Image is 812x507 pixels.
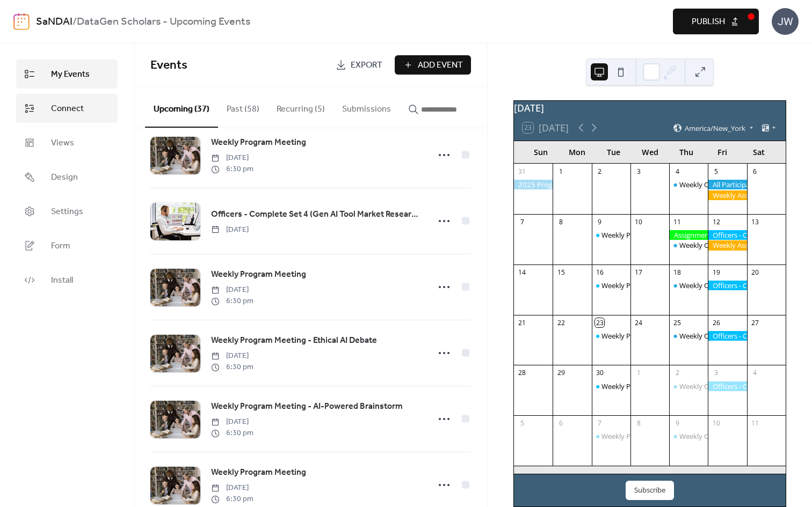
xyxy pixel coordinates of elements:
div: 24 [634,318,643,327]
span: 6:30 pm [211,164,253,175]
span: [DATE] [211,152,253,164]
div: 8 [634,419,643,428]
div: 6 [556,419,565,428]
div: 15 [556,268,565,277]
button: Past (58) [218,87,268,127]
span: [DATE] [211,482,253,494]
div: 16 [595,268,604,277]
div: All Participants - Complete Program Assessment Exam [708,180,746,189]
span: Views [51,137,74,150]
div: 21 [518,318,527,327]
div: 29 [556,369,565,378]
div: Weekly Program Meeting [601,381,682,391]
a: Weekly Program Meeting [211,466,306,480]
div: 7 [518,217,527,226]
a: Settings [16,197,118,226]
div: Weekly Program Meeting [601,230,682,240]
button: Publish [673,9,759,34]
div: 11 [750,419,759,428]
div: 2025 Program Enrollment Period [514,180,553,189]
div: 10 [712,419,721,428]
span: Design [51,171,78,184]
div: 2 [673,369,682,378]
a: Weekly Program Meeting - Ethical AI Debate [211,334,377,348]
div: Weekly Office Hours [679,431,744,441]
div: Weekly Office Hours [679,240,744,250]
a: Export [328,55,390,75]
span: Install [51,274,73,287]
div: 28 [518,369,527,378]
span: Weekly Program Meeting [211,268,306,281]
div: Weekly Office Hours [679,331,744,341]
span: My Events [51,68,90,81]
b: DataGen Scholars - Upcoming Events [77,12,250,32]
button: Recurring (5) [268,87,334,127]
div: 5 [712,167,721,176]
div: Weekly Program Meeting [592,431,630,441]
span: Weekly Program Meeting - AI-Powered Brainstorm [211,400,403,413]
button: Add Event [395,55,471,75]
div: Officers - Complete Set 2 (Gen AI Tool Market Research Micro-job) [708,281,746,290]
span: [DATE] [211,284,253,296]
div: 13 [750,217,759,226]
div: Weekly Program Meeting - Prompting Showdown [592,331,630,341]
div: Weekly Assignment: Podcast Rating [708,240,746,250]
div: 27 [750,318,759,327]
div: 3 [634,167,643,176]
div: Officers - Complete Set 4 (Gen AI Tool Market Research Micro-job) [708,381,746,391]
span: 6:30 pm [211,296,253,307]
div: Weekly Office Hours [669,431,708,441]
a: Weekly Program Meeting [211,136,306,150]
div: Assignment Due: Refined LinkedIn Account [669,230,708,240]
div: 3 [712,369,721,378]
span: Form [51,240,70,253]
div: [DATE] [514,101,786,115]
div: 18 [673,268,682,277]
button: Submissions [334,87,400,127]
div: Weekly Office Hours [669,240,708,250]
div: Officers - Complete Set 3 (Gen AI Tool Market Research Micro-job) [708,331,746,341]
span: 6:30 pm [211,494,253,505]
div: Weekly Program Meeting - Data Detective [601,281,735,290]
div: Weekly Program Meeting [601,431,682,441]
div: 6 [750,167,759,176]
div: 9 [673,419,682,428]
div: Weekly Program Meeting - Prompting Showdown [601,331,759,341]
span: [DATE] [211,224,249,236]
div: 25 [673,318,682,327]
span: Settings [51,205,83,218]
div: Sun [523,141,559,163]
button: Upcoming (37) [145,87,218,128]
div: 10 [634,217,643,226]
div: Weekly Office Hours [669,331,708,341]
div: Thu [668,141,705,163]
div: Wed [632,141,668,163]
div: Sat [741,141,777,163]
div: 2 [595,167,604,176]
span: Publish [692,16,725,28]
a: Install [16,266,118,295]
a: Weekly Program Meeting [211,268,306,282]
div: 5 [518,419,527,428]
span: Weekly Program Meeting [211,466,306,479]
a: Views [16,128,118,157]
div: 7 [595,419,604,428]
div: 22 [556,318,565,327]
div: Weekly Program Meeting [592,381,630,391]
span: [DATE] [211,350,253,362]
span: 6:30 pm [211,428,253,439]
span: Connect [51,102,84,115]
div: Officers - Complete Set 1 (Gen AI Tool Market Research Micro-job) [708,230,746,240]
span: Events [150,54,187,77]
div: 17 [634,268,643,277]
span: America/New_York [685,124,745,131]
a: Connect [16,94,118,123]
div: 23 [595,318,604,327]
div: 9 [595,217,604,226]
div: 14 [518,268,527,277]
span: Officers - Complete Set 4 (Gen AI Tool Market Research Micro-job) [211,208,423,221]
div: 31 [518,167,527,176]
div: 20 [750,268,759,277]
div: 4 [750,369,759,378]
